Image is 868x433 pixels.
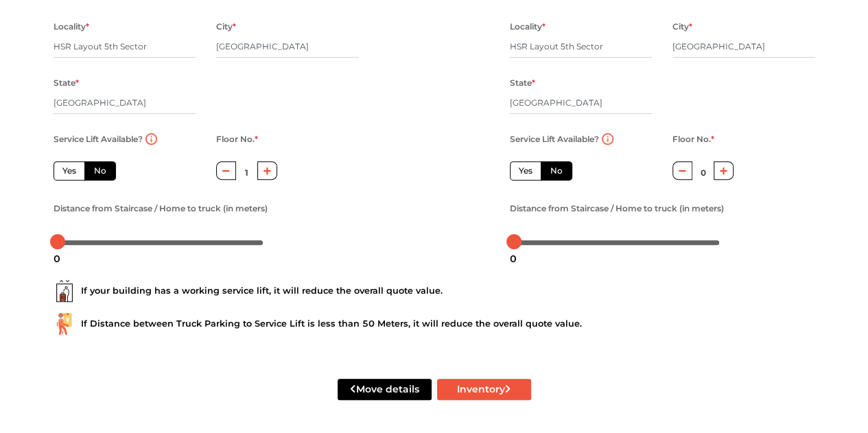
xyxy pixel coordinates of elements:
label: State [510,74,535,92]
div: If your building has a working service lift, it will reduce the overall quote value. [54,280,815,302]
label: Distance from Staircase / Home to truck (in meters) [510,200,724,218]
button: Move details [338,379,432,400]
label: Yes [510,161,541,180]
label: Service Lift Available? [510,130,599,148]
div: 0 [48,247,66,270]
label: City [216,18,236,36]
button: Inventory [437,379,531,400]
img: ... [54,313,75,335]
label: Locality [54,18,89,36]
label: No [84,161,116,180]
label: Yes [54,161,85,180]
label: Service Lift Available? [54,130,143,148]
label: State [54,74,79,92]
label: Locality [510,18,546,36]
label: Floor No. [216,130,258,148]
div: If Distance between Truck Parking to Service Lift is less than 50 Meters, it will reduce the over... [54,313,815,335]
div: 0 [504,247,522,270]
label: No [541,161,572,180]
label: City [672,18,692,36]
label: Distance from Staircase / Home to truck (in meters) [54,200,268,218]
label: Floor No. [672,130,714,148]
img: ... [54,280,75,302]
